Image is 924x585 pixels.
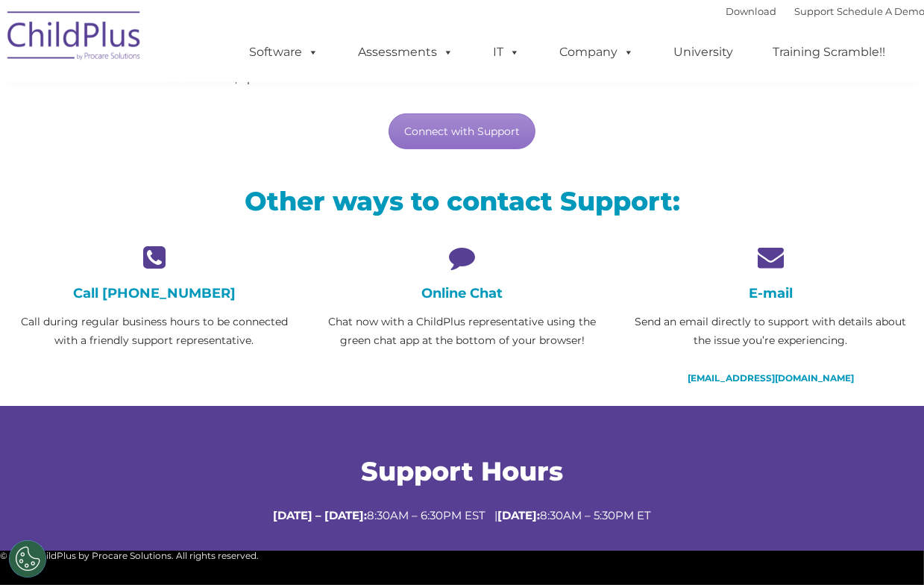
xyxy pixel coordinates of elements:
a: IT [478,37,535,67]
strong: [DATE] – [DATE]: [273,508,367,522]
a: Connect with Support [389,113,535,149]
p: Call during regular business hours to be connected with a friendly support representative. [11,313,297,350]
a: Assessments [343,37,468,67]
a: Support [794,5,834,17]
a: Training Scramble!! [758,37,900,67]
h4: E-mail [628,285,914,301]
a: Download [726,5,776,17]
span: 8:30AM – 6:30PM EST | 8:30AM – 5:30PM ET [273,508,651,522]
a: [EMAIL_ADDRESS][DOMAIN_NAME] [688,372,854,384]
h4: Online Chat [319,285,605,301]
span: Support Hours [361,455,563,487]
h4: Call [PHONE_NUMBER] [11,285,297,301]
p: Chat now with a ChildPlus representative using the green chat app at the bottom of your browser! [319,313,605,350]
a: Software [234,37,333,67]
p: Send an email directly to support with details about the issue you’re experiencing. [628,313,914,350]
h2: Other ways to contact Support: [11,184,914,218]
strong: [DATE]: [497,508,540,522]
a: Company [544,37,649,67]
a: University [659,37,748,67]
button: Cookies Settings [9,540,46,578]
